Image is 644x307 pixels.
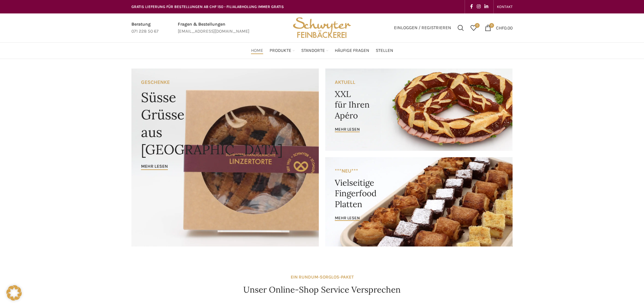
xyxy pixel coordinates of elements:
[291,25,353,30] a: Site logo
[128,44,516,57] div: Main navigation
[376,44,393,57] a: Stellen
[391,21,454,34] a: Einloggen / Registrieren
[251,44,263,57] a: Home
[243,284,401,295] h4: Unser Online-Shop Service Versprechen
[467,21,480,34] div: Meine Wunschliste
[454,21,467,34] a: Suchen
[325,69,513,151] a: Banner link
[178,21,249,35] a: Infobox link
[475,2,483,11] a: Instagram social link
[394,26,451,30] span: Einloggen / Registrieren
[497,0,513,13] a: KONTAKT
[468,2,475,11] a: Facebook social link
[489,23,494,28] span: 0
[131,69,319,246] a: Banner link
[291,13,353,42] img: Bäckerei Schwyter
[131,4,284,9] span: GRATIS LIEFERUNG FÜR BESTELLUNGEN AB CHF 150 - FILIALABHOLUNG IMMER GRATIS
[482,21,516,34] a: 0 CHF0.00
[467,21,480,34] a: 0
[131,21,159,35] a: Infobox link
[475,23,480,28] span: 0
[270,44,295,57] a: Produkte
[376,48,393,54] span: Stellen
[301,44,328,57] a: Standorte
[270,48,291,54] span: Produkte
[497,4,513,9] span: KONTAKT
[494,0,516,13] div: Secondary navigation
[335,44,369,57] a: Häufige Fragen
[496,25,513,30] bdi: 0.00
[251,48,263,54] span: Home
[325,157,513,246] a: Banner link
[483,2,490,11] a: Linkedin social link
[291,274,354,280] strong: EIN RUNDUM-SORGLOS-PAKET
[301,48,325,54] span: Standorte
[496,25,504,30] span: CHF
[335,48,369,54] span: Häufige Fragen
